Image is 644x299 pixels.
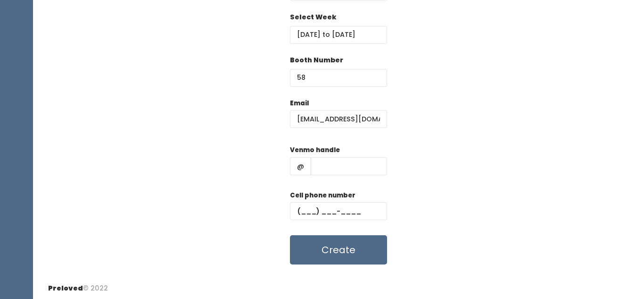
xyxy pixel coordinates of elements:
[48,276,108,293] div: © 2022
[290,69,387,87] input: Booth Number
[290,55,343,65] label: Booth Number
[290,145,340,155] label: Venmo handle
[290,157,311,175] span: @
[290,191,355,200] label: Cell phone number
[48,283,83,293] span: Preloved
[290,110,387,128] input: @ .
[290,202,387,220] input: (___) ___-____
[290,12,336,22] label: Select Week
[290,235,387,265] button: Create
[290,26,387,44] input: Select week
[290,99,309,108] label: Email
